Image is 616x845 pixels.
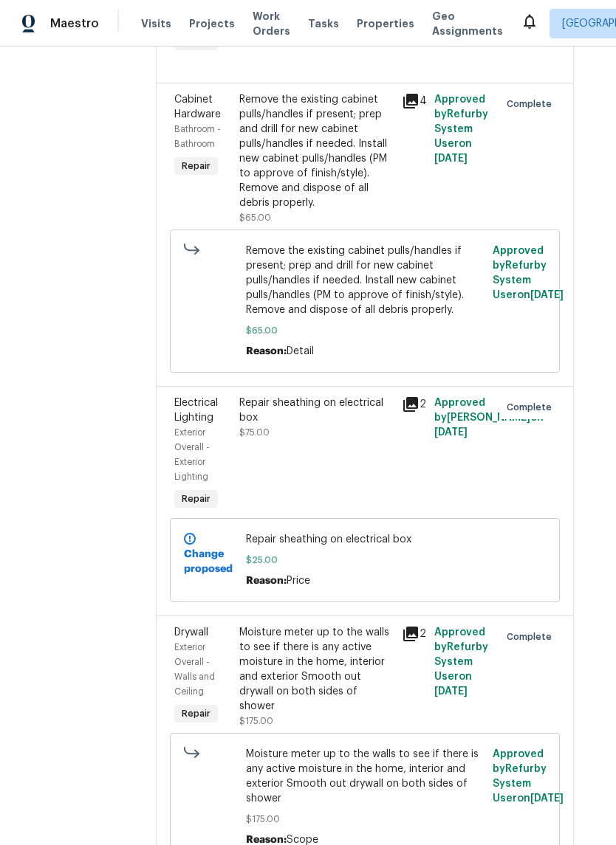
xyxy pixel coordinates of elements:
[174,94,221,120] span: Cabinet Hardware
[246,576,287,586] span: Reason:
[432,9,503,38] span: Geo Assignments
[434,154,468,164] span: [DATE]
[246,835,287,845] span: Reason:
[287,576,310,586] span: Price
[176,706,216,721] span: Repair
[402,396,425,413] div: 2
[530,290,564,300] span: [DATE]
[493,246,564,300] span: Approved by Refurby System User on
[174,428,210,481] span: Exterior Overall - Exterior Lighting
[174,627,208,638] span: Drywall
[434,94,488,164] span: Approved by Refurby System User on
[308,18,339,29] span: Tasks
[253,9,290,38] span: Work Orders
[507,97,558,111] span: Complete
[246,532,485,547] span: Repair sheathing on electrical box
[493,749,564,804] span: Approved by Refurby System User on
[287,346,314,356] span: Detail
[239,396,393,425] div: Repair sheathing on electrical box
[507,400,558,415] span: Complete
[174,125,221,148] span: Bathroom - Bathroom
[287,835,318,845] span: Scope
[184,549,233,574] b: Change proposed
[402,92,425,110] div: 4
[246,323,485,338] span: $65.00
[434,398,544,438] span: Approved by [PERSON_NAME] on
[239,625,393,714] div: Moisture meter up to the walls to see if there is any active moisture in the home, interior and e...
[246,812,485,827] span: $175.00
[174,643,215,696] span: Exterior Overall - Walls and Ceiling
[50,16,99,31] span: Maestro
[239,717,273,725] span: $175.00
[402,625,425,643] div: 2
[246,244,485,317] span: Remove the existing cabinet pulls/handles if present; prep and drill for new cabinet pulls/handle...
[176,159,216,173] span: Repair
[434,627,488,697] span: Approved by Refurby System User on
[176,492,216,506] span: Repair
[239,428,270,437] span: $75.00
[246,553,485,568] span: $25.00
[239,92,393,210] div: Remove the existing cabinet pulls/handles if present; prep and drill for new cabinet pulls/handle...
[239,213,271,222] span: $65.00
[530,793,564,804] span: [DATE]
[174,398,218,423] span: Electrical Lighting
[246,747,485,806] span: Moisture meter up to the walls to see if there is any active moisture in the home, interior and e...
[434,427,468,438] span: [DATE]
[507,630,558,644] span: Complete
[434,686,468,697] span: [DATE]
[141,16,171,31] span: Visits
[246,346,287,356] span: Reason:
[357,16,414,31] span: Properties
[189,16,235,31] span: Projects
